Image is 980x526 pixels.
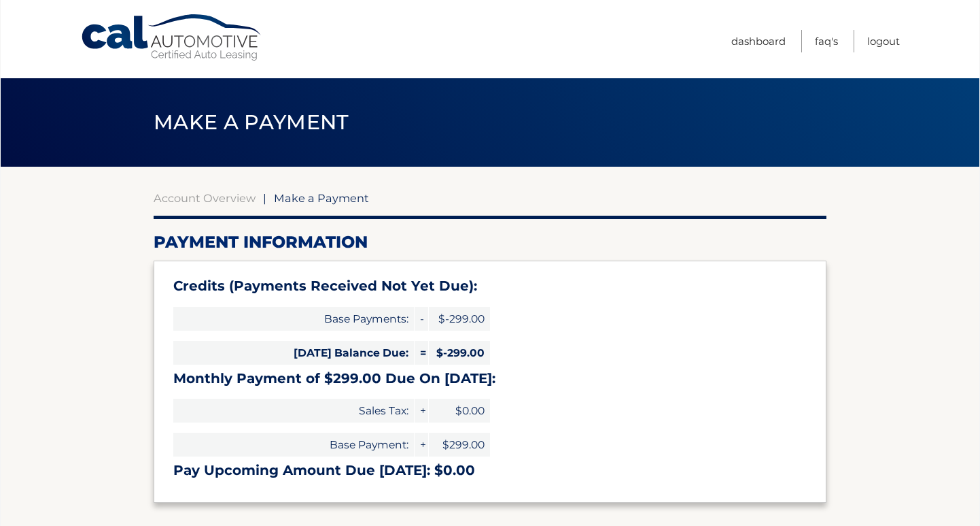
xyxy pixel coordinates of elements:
[173,341,414,365] span: [DATE] Balance Due:
[263,191,266,205] span: |
[429,433,490,457] span: $299.00
[415,399,428,423] span: +
[154,110,349,135] span: Make a Payment
[415,341,428,365] span: =
[274,191,369,205] span: Make a Payment
[173,370,807,387] h3: Monthly Payment of $299.00 Due On [DATE]:
[173,399,414,423] span: Sales Tax:
[173,278,807,295] h3: Credits (Payments Received Not Yet Due):
[731,30,786,52] a: Dashboard
[429,341,490,365] span: $-299.00
[429,307,490,331] span: $-299.00
[154,191,256,205] a: Account Overview
[415,307,428,331] span: -
[154,232,826,252] h2: Payment Information
[429,399,490,423] span: $0.00
[173,462,807,479] h3: Pay Upcoming Amount Due [DATE]: $0.00
[173,433,414,457] span: Base Payment:
[867,30,900,52] a: Logout
[415,433,428,457] span: +
[815,30,838,52] a: FAQ's
[173,307,414,331] span: Base Payments:
[80,14,264,62] a: Cal Automotive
